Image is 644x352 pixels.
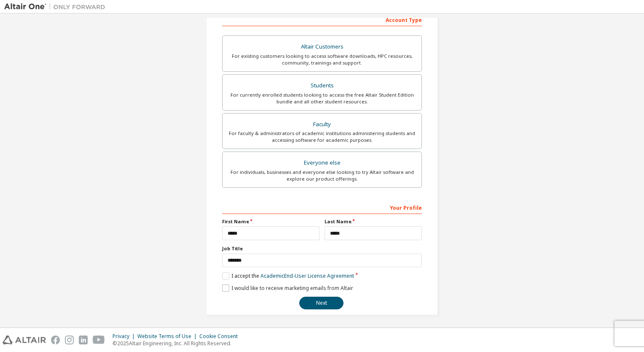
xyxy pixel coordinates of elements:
[228,130,416,144] div: For faculty & administrators of academic institutions administering students and accessing softwa...
[325,218,422,225] label: Last Name
[222,272,354,279] label: I accept the
[299,297,343,309] button: Next
[228,157,416,169] div: Everyone else
[228,80,416,92] div: Students
[222,218,319,225] label: First Name
[199,333,243,340] div: Cookie Consent
[228,53,416,66] div: For existing customers looking to access software downloads, HPC resources, community, trainings ...
[3,336,46,344] img: altair_logo.svg
[228,119,416,130] div: Faculty
[113,340,243,347] p: © 2025 Altair Engineering, Inc. All Rights Reserved.
[228,169,416,182] div: For individuals, businesses and everyone else looking to try Altair software and explore our prod...
[222,245,422,252] label: Job Title
[222,200,422,214] div: Your Profile
[222,13,422,26] div: Account Type
[260,272,354,279] a: Academic End-User License Agreement
[65,336,74,344] img: instagram.svg
[228,92,416,105] div: For currently enrolled students looking to access the free Altair Student Edition bundle and all ...
[137,333,199,340] div: Website Terms of Use
[4,3,110,11] img: Altair One
[222,284,353,292] label: I would like to receive marketing emails from Altair
[93,336,105,344] img: youtube.svg
[51,336,60,344] img: facebook.svg
[79,336,88,344] img: linkedin.svg
[228,41,416,53] div: Altair Customers
[113,333,137,340] div: Privacy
